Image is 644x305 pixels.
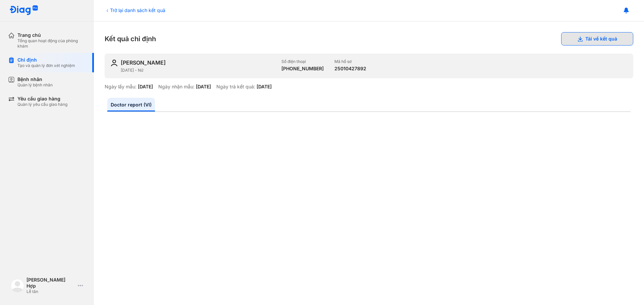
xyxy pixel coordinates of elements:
[11,279,24,292] img: logo
[216,84,255,90] div: Ngày trả kết quả:
[17,76,53,82] div: Bệnh nhân
[257,84,272,90] div: [DATE]
[158,84,195,90] div: Ngày nhận mẫu:
[26,289,75,294] div: Lễ tân
[121,68,276,73] div: [DATE] - Nữ
[107,98,155,111] a: Doctor report (VI)
[9,5,38,16] img: logo
[105,7,165,14] div: Trở lại danh sách kết quả
[17,63,75,68] div: Tạo và quản lý đơn xét nghiệm
[17,57,75,63] div: Chỉ định
[334,59,366,64] div: Mã hồ sơ
[281,59,324,64] div: Số điện thoại
[334,66,366,72] div: 25010427892
[17,32,86,38] div: Trang chủ
[26,277,75,289] div: [PERSON_NAME] Hợp
[281,66,324,72] div: [PHONE_NUMBER]
[561,32,633,46] button: Tải về kết quả
[17,82,53,88] div: Quản lý bệnh nhân
[121,59,166,66] div: [PERSON_NAME]
[105,84,137,90] div: Ngày lấy mẫu:
[17,38,86,49] div: Tổng quan hoạt động của phòng khám
[138,84,153,90] div: [DATE]
[17,102,67,107] div: Quản lý yêu cầu giao hàng
[17,96,67,102] div: Yêu cầu giao hàng
[196,84,211,90] div: [DATE]
[105,32,633,46] div: Kết quả chỉ định
[110,59,118,67] img: user-icon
